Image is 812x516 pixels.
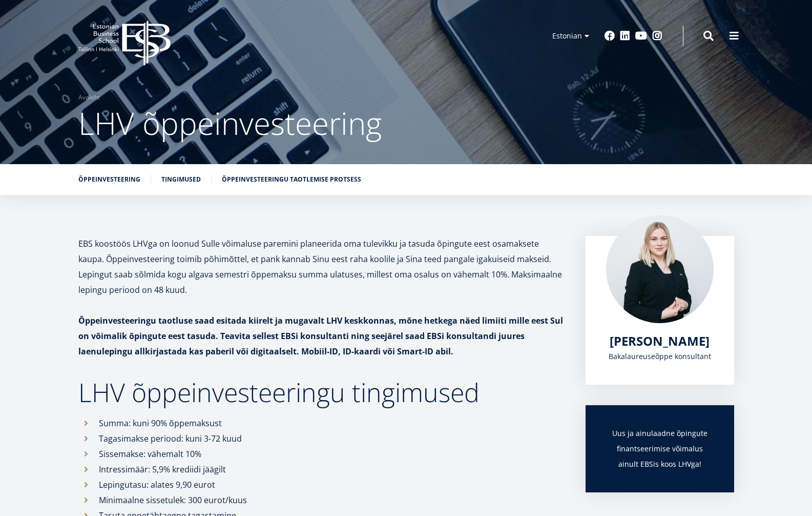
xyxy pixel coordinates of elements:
[78,415,565,431] li: Summa: kuni 90% õppemaksust
[78,431,565,446] li: Tagasimakse periood: kuni 3-72 kuud
[610,333,710,349] a: [PERSON_NAME]
[652,31,662,41] a: Instagram
[606,426,714,472] h3: Uus ja ainulaadne õpingute finantseerimise võimalus ainult EBSis koos LHVga!
[635,31,647,41] a: Youtube
[161,174,201,185] a: Tingimused
[78,236,565,297] p: EBS koostöös LHVga on loonud Sulle võimaluse paremini planeerida oma tulevikku ja tasuda õpingute...
[606,215,714,323] img: Maria
[78,492,565,508] li: Minimaalne sissetulek: 300 eurot/kuus
[78,174,140,185] a: Õppeinvesteering
[222,174,361,185] a: Õppeinvesteeringu taotlemise protsess
[78,477,565,492] li: Lepingutasu: alates 9,90 eurot
[606,349,714,364] div: Bakalaureuseõppe konsultant
[78,102,382,144] span: LHV õppeinvesteering
[78,92,100,103] a: Avaleht
[78,462,565,477] li: Intressimäär: 5,9% krediidi jäägilt
[605,31,615,41] a: Facebook
[78,315,563,357] strong: Õppeinvesteeringu taotluse saad esitada kiirelt ja mugavalt LHV keskkonnas, mõne hetkega näed lim...
[78,380,565,405] h2: LHV õppeinvesteeringu tingimused
[610,332,710,349] span: [PERSON_NAME]
[78,446,565,462] li: Sissemakse: vähemalt 10%
[620,31,630,41] a: Linkedin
